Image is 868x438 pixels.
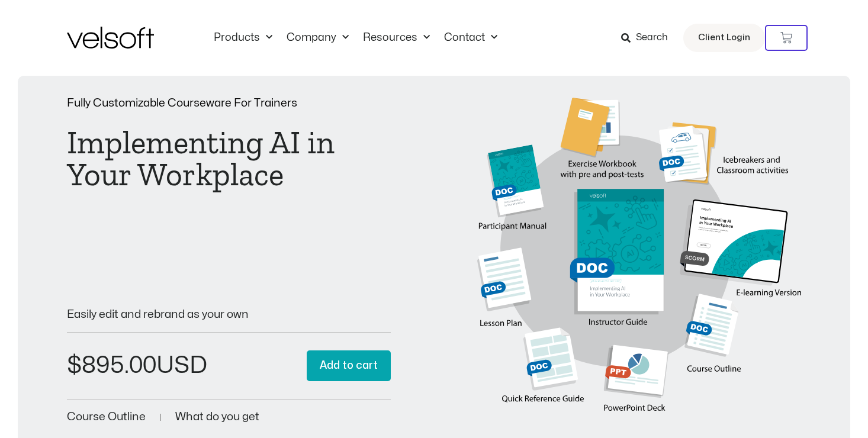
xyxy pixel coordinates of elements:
[67,354,156,377] bdi: 895.00
[67,354,82,377] span: $
[698,30,750,46] span: Client Login
[175,411,259,423] a: What do you get
[67,309,391,320] p: Easily edit and rebrand as your own
[477,98,801,425] img: Second Product Image
[279,31,356,44] a: CompanyMenu Toggle
[621,28,676,48] a: Search
[683,24,765,52] a: Client Login
[67,27,154,49] img: Velsoft Training Materials
[207,31,279,44] a: ProductsMenu Toggle
[307,350,391,382] button: Add to cart
[207,31,504,44] nav: Menu
[636,30,668,46] span: Search
[67,411,146,423] a: Course Outline
[356,31,437,44] a: ResourcesMenu Toggle
[67,98,391,109] p: Fully Customizable Courseware For Trainers
[67,127,391,191] h1: Implementing AI in Your Workplace
[437,31,504,44] a: ContactMenu Toggle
